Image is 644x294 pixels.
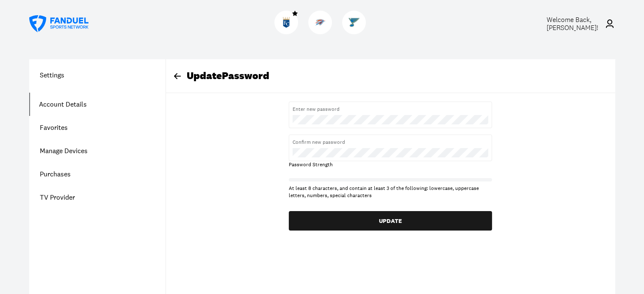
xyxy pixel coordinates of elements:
[29,139,166,162] a: Manage Devices
[177,70,615,82] div: Update Password
[342,27,369,36] a: BluesBlues
[289,211,492,231] button: UPDATE
[293,105,488,113] span: Enter new password
[348,17,359,28] img: Blues
[29,162,166,186] a: Purchases
[527,16,615,32] a: Welcome Back,[PERSON_NAME]!
[293,138,488,146] span: Confirm new password
[281,17,292,28] img: Royals
[29,186,166,209] a: TV Provider
[29,15,88,32] a: FanDuel Sports Network
[274,27,301,36] a: RoyalsRoyals
[29,116,166,139] a: Favorites
[289,161,390,168] div: Password Strength
[315,17,326,28] img: Thunder
[546,15,598,32] span: Welcome Back, [PERSON_NAME] !
[29,93,166,116] a: Account Details
[29,70,166,80] h1: Settings
[308,27,335,36] a: ThunderThunder
[289,185,492,199] div: At least 8 characters, and contain at least 3 of the following: lowercase, uppercase letters, num...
